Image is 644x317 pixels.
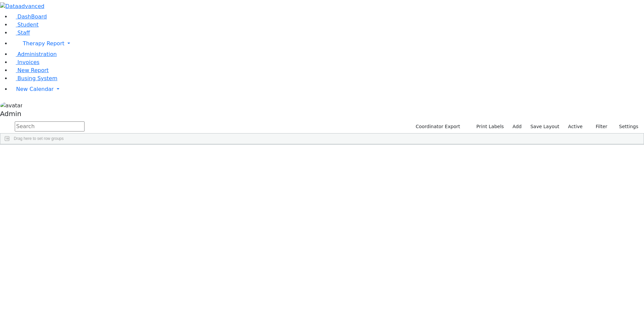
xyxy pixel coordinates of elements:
a: Add [509,121,525,132]
button: Filter [587,121,610,132]
a: Staff [11,30,30,36]
a: DashBoard [11,13,47,20]
label: Active [565,121,586,132]
a: Administration [11,51,57,57]
span: DashBoard [17,13,47,20]
button: Save Layout [527,121,562,132]
button: Coordinator Export [411,121,463,132]
span: Invoices [17,59,40,65]
button: Print Labels [469,121,507,132]
button: Settings [610,121,641,132]
span: Staff [17,30,30,36]
span: New Calendar [16,86,54,92]
a: Student [11,21,39,28]
span: Administration [17,51,57,57]
a: New Report [11,67,49,73]
input: Search [15,121,85,131]
a: Invoices [11,59,40,65]
span: Drag here to set row groups [14,136,64,141]
a: Therapy Report [11,37,644,50]
a: New Calendar [11,83,644,96]
a: Busing System [11,75,57,82]
span: Therapy Report [23,40,64,47]
span: Busing System [17,75,57,82]
span: Student [17,21,39,28]
span: New Report [17,67,49,73]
